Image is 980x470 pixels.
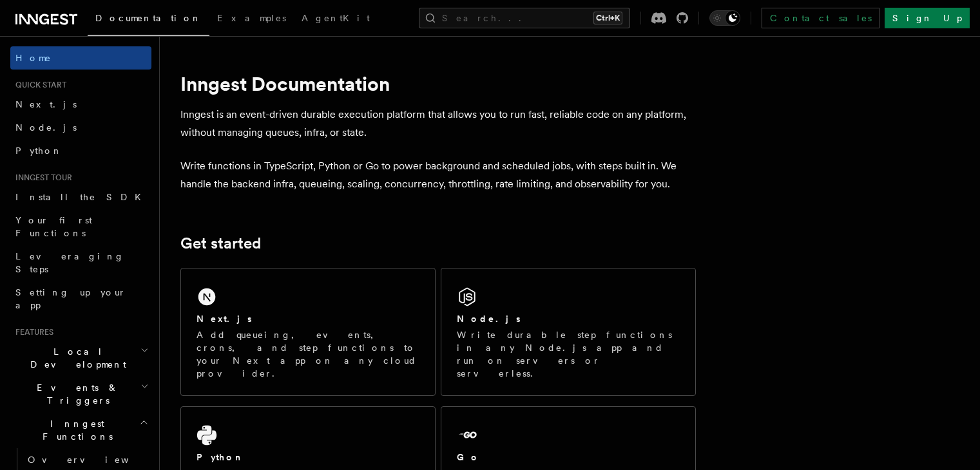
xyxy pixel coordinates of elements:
[762,8,879,28] a: Contact sales
[15,122,77,133] span: Node.js
[10,139,151,162] a: Python
[10,340,151,376] button: Local Development
[10,327,53,337] span: Features
[457,451,480,464] h2: Go
[15,251,124,274] span: Leveraging Steps
[180,106,696,142] p: Inngest is an event-driven durable execution platform that allows you to run fast, reliable code ...
[419,8,630,28] button: Search...Ctrl+K
[180,268,436,396] a: Next.jsAdd queueing, events, crons, and step functions to your Next app on any cloud provider.
[441,268,696,396] a: Node.jsWrite durable step functions in any Node.js app and run on servers or serverless.
[197,451,244,464] h2: Python
[10,173,72,183] span: Inngest tour
[10,185,151,209] a: Install the SDK
[709,10,740,26] button: Toggle dark mode
[15,146,62,156] span: Python
[10,376,151,412] button: Events & Triggers
[10,93,151,116] a: Next.js
[10,281,151,317] a: Setting up your app
[10,417,139,443] span: Inngest Functions
[15,215,92,238] span: Your first Functions
[88,4,209,36] a: Documentation
[457,312,521,325] h2: Node.js
[10,381,140,407] span: Events & Triggers
[180,72,696,95] h1: Inngest Documentation
[95,13,202,23] span: Documentation
[180,157,696,193] p: Write functions in TypeScript, Python or Go to power background and scheduled jobs, with steps bu...
[457,328,680,380] p: Write durable step functions in any Node.js app and run on servers or serverless.
[15,192,149,202] span: Install the SDK
[15,287,126,310] span: Setting up your app
[10,80,66,90] span: Quick start
[15,52,52,64] span: Home
[28,455,160,465] span: Overview
[10,412,151,448] button: Inngest Functions
[217,13,286,23] span: Examples
[294,4,378,35] a: AgentKit
[10,245,151,281] a: Leveraging Steps
[885,8,970,28] a: Sign Up
[197,328,419,380] p: Add queueing, events, crons, and step functions to your Next app on any cloud provider.
[15,99,77,109] span: Next.js
[180,234,261,252] a: Get started
[10,46,151,70] a: Home
[197,312,252,325] h2: Next.js
[10,345,140,371] span: Local Development
[593,12,622,24] kbd: Ctrl+K
[209,4,294,35] a: Examples
[10,209,151,245] a: Your first Functions
[302,13,370,23] span: AgentKit
[10,116,151,139] a: Node.js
